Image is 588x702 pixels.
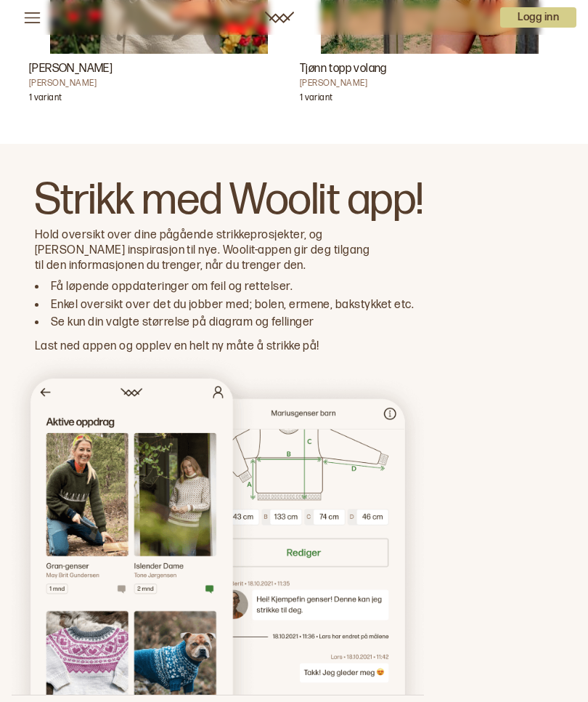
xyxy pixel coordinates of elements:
[300,92,332,107] p: 1 variant
[51,315,424,331] li: Se kun din valgte størrelse på diagram og fellinger
[265,12,294,23] a: Woolit
[29,92,62,107] p: 1 variant
[29,78,288,89] h4: [PERSON_NAME]
[35,222,377,273] p: Hold oversikt over dine pågående strikkeprosjekter, og [PERSON_NAME] inspirasjon til nye. Woolit-...
[51,280,424,295] li: Få løpende oppdateringer om feil og rettelser.
[29,60,288,78] h3: [PERSON_NAME]
[300,60,559,78] h3: Tjønn topp volang
[12,355,424,695] img: Woolit App
[500,7,576,28] button: User dropdown
[300,78,559,89] h4: [PERSON_NAME]
[500,7,576,28] p: Logg inn
[51,298,424,313] li: Enkel oversikt over det du jobber med; bolen, ermene, bakstykket etc.
[35,339,377,355] p: Last ned appen og opplev en helt ny måte å strikke på!
[35,179,424,222] h3: Strikk med Woolit app!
